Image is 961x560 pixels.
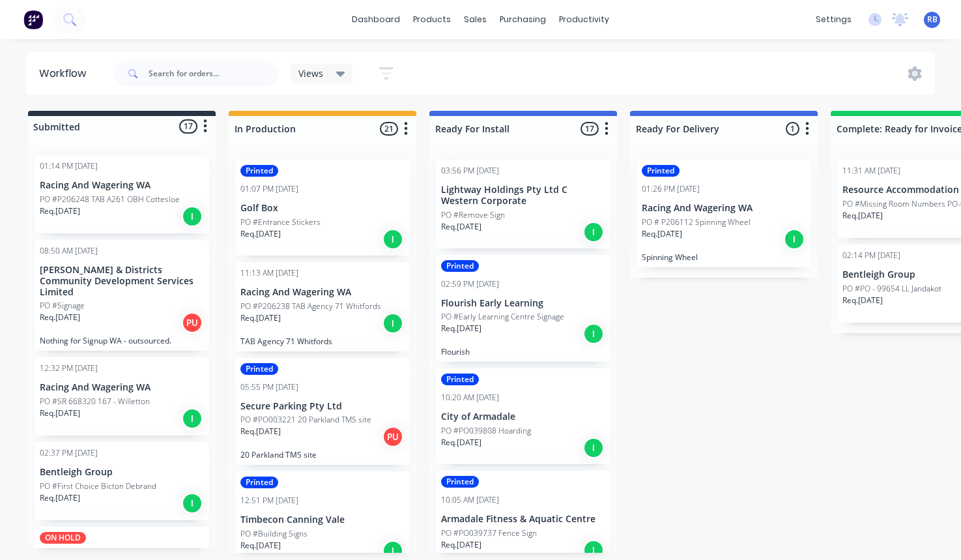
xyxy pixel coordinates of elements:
[35,155,209,233] div: 01:14 PM [DATE]Racing And Wagering WAPO #P206248 TAB A261 OBH CottesloeReq.[DATE]I
[642,228,682,240] p: Req. [DATE]
[240,287,405,298] p: Racing And Wagering WA
[240,401,405,412] p: Secure Parking Pty Ltd
[40,362,98,374] div: 12:32 PM [DATE]
[240,514,405,525] p: Timbecon Canning Vale
[40,447,98,459] div: 02:37 PM [DATE]
[40,300,85,312] p: PO #Signage
[436,255,610,362] div: Printed02:59 PM [DATE]Flourish Early LearningPO #Early Learning Centre SignageReq.[DATE]IFlourish
[642,216,751,228] p: PO # P206112 Spinning Wheel
[441,527,537,539] p: PO #PO039737 Fence Sign
[298,66,323,80] span: Views
[235,262,410,351] div: 11:13 AM [DATE]Racing And Wagering WAPO #P206238 TAB Agency 71 WhitfordsReq.[DATE]ITAB Agency 71 ...
[149,61,278,87] input: Search for orders...
[240,183,298,195] div: 01:07 PM [DATE]
[441,311,564,323] p: PO #Early Learning Centre Signage
[441,323,481,334] p: Req. [DATE]
[40,467,204,478] p: Bentleigh Group
[583,437,604,458] div: I
[436,160,610,248] div: 03:56 PM [DATE]Lightway Holdings Pty Ltd C Western CorporatePO #Remove SignReq.[DATE]I
[457,10,493,29] div: sales
[240,216,321,228] p: PO #Entrance Stickers
[583,222,604,243] div: I
[40,382,204,393] p: Racing And Wagering WA
[182,493,203,514] div: I
[40,265,204,297] p: [PERSON_NAME] & Districts Community Development Services Limited
[235,160,410,256] div: Printed01:07 PM [DATE]Golf BoxPO #Entrance StickersReq.[DATE]I
[441,539,481,551] p: Req. [DATE]
[240,528,308,540] p: PO #Building Signs
[240,477,278,488] div: Printed
[382,426,403,447] div: PU
[441,374,479,385] div: Printed
[40,492,80,504] p: Req. [DATE]
[441,184,605,207] p: Lightway Holdings Pty Ltd C Western Corporate
[240,495,298,507] div: 12:51 PM [DATE]
[927,14,938,25] span: RB
[40,245,98,257] div: 08:50 AM [DATE]
[842,165,900,177] div: 11:31 AM [DATE]
[240,228,281,240] p: Req. [DATE]
[436,368,610,464] div: Printed10:20 AM [DATE]City of ArmadalePO #PO039808 HoardingReq.[DATE]I
[182,206,203,227] div: I
[382,313,403,334] div: I
[441,221,481,233] p: Req. [DATE]
[441,298,605,309] p: Flourish Early Learning
[40,336,204,346] p: Nothing for Signup WA - outsourced.
[642,183,700,195] div: 01:26 PM [DATE]
[583,323,604,344] div: I
[240,540,281,552] p: Req. [DATE]
[40,396,150,407] p: PO #SR 668320 167 - Willetton
[40,312,80,323] p: Req. [DATE]
[642,203,806,214] p: Racing And Wagering WA
[240,381,298,393] div: 05:55 PM [DATE]
[441,425,531,437] p: PO #PO039808 Hoarding
[441,209,505,221] p: PO #Remove Sign
[441,347,605,357] p: Flourish
[240,426,281,437] p: Req. [DATE]
[493,10,552,29] div: purchasing
[441,494,499,506] div: 10:05 AM [DATE]
[182,408,203,429] div: I
[35,240,209,351] div: 08:50 AM [DATE][PERSON_NAME] & Districts Community Development Services LimitedPO #SignageReq.[DA...
[441,476,479,488] div: Printed
[35,357,209,435] div: 12:32 PM [DATE]Racing And Wagering WAPO #SR 668320 167 - WillettonReq.[DATE]I
[182,312,203,333] div: PU
[552,10,616,29] div: productivity
[35,442,209,520] div: 02:37 PM [DATE]Bentleigh GroupPO #First Choice Bicton DebrandReq.[DATE]I
[240,301,381,312] p: PO #P206238 TAB Agency 71 Whitfords
[40,407,80,419] p: Req. [DATE]
[441,278,499,290] div: 02:59 PM [DATE]
[40,480,156,492] p: PO #First Choice Bicton Debrand
[40,160,98,172] div: 01:14 PM [DATE]
[441,437,481,449] p: Req. [DATE]
[842,283,941,295] p: PO #PO - 99654 LL Jandakot
[642,252,806,262] p: Spinning Wheel
[441,165,499,177] div: 03:56 PM [DATE]
[784,229,805,250] div: I
[40,205,80,217] p: Req. [DATE]
[642,165,680,177] div: Printed
[240,336,405,346] p: TAB Agency 71 Whitfords
[240,267,298,279] div: 11:13 AM [DATE]
[441,392,499,404] div: 10:20 AM [DATE]
[240,414,371,426] p: PO #PO003221 20 Parkland TMS site
[345,10,407,29] a: dashboard
[441,514,605,525] p: Armadale Fitness & Aquatic Centre
[240,165,278,177] div: Printed
[382,229,403,250] div: I
[842,210,883,222] p: Req. [DATE]
[235,358,410,465] div: Printed05:55 PM [DATE]Secure Parking Pty LtdPO #PO003221 20 Parkland TMS siteReq.[DATE]PU20 Parkl...
[240,203,405,214] p: Golf Box
[39,66,93,81] div: Workflow
[23,10,43,29] img: Factory
[40,180,204,191] p: Racing And Wagering WA
[40,194,180,205] p: PO #P206248 TAB A261 OBH Cottesloe
[407,10,457,29] div: products
[842,250,900,261] div: 02:14 PM [DATE]
[40,532,86,544] div: ON HOLD
[842,295,883,306] p: Req. [DATE]
[240,363,278,375] div: Printed
[809,10,858,29] div: settings
[441,411,605,422] p: City of Armadale
[637,160,811,267] div: Printed01:26 PM [DATE]Racing And Wagering WAPO # P206112 Spinning WheelReq.[DATE]ISpinning Wheel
